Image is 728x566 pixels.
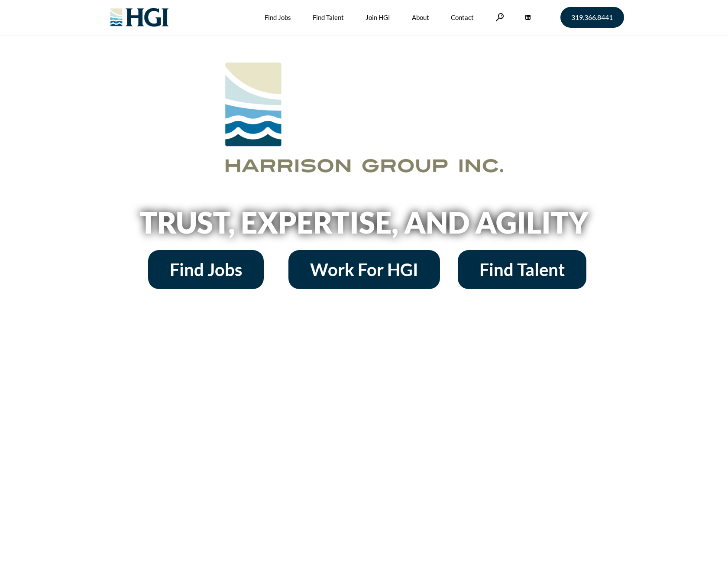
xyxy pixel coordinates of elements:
[310,261,418,278] span: Work For HGI
[458,250,586,289] a: Find Talent
[479,261,565,278] span: Find Talent
[571,14,613,21] span: 319.366.8441
[560,7,624,28] a: 319.366.8441
[288,250,440,289] a: Work For HGI
[148,250,264,289] a: Find Jobs
[117,208,611,237] h2: Trust, Expertise, and Agility
[170,261,242,278] span: Find Jobs
[495,13,504,21] a: Search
